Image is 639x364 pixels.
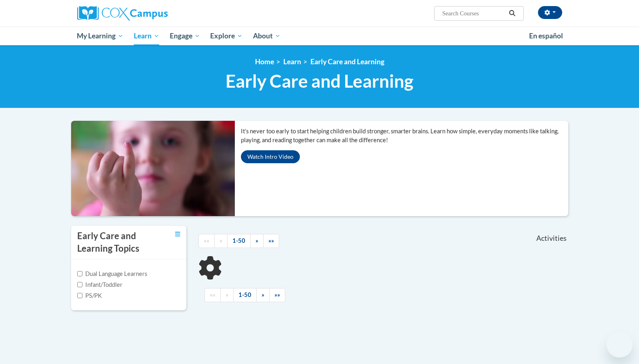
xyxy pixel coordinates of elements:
[134,31,159,41] span: Learn
[256,288,270,302] a: Next
[263,234,279,248] a: End
[198,234,215,248] a: Begining
[506,8,518,18] button: Search
[226,291,228,298] span: «
[241,127,568,145] p: It’s never too early to start helping children build stronger, smarter brains. Learn how simple, ...
[204,237,209,244] span: ««
[175,230,180,239] a: Toggle collapse
[253,31,280,41] span: About
[77,293,82,298] input: Checkbox for Options
[310,57,384,66] a: Early Care and Learning
[214,234,228,248] a: Previous
[77,282,82,287] input: Checkbox for Options
[77,269,147,278] label: Dual Language Learners
[607,332,633,358] iframe: Button to launch messaging window
[536,234,567,243] span: Activities
[77,271,82,276] input: Checkbox for Options
[529,32,563,40] span: En español
[441,8,506,18] input: Search Courses
[72,27,129,45] a: My Learning
[538,6,562,19] button: Account Settings
[77,280,122,289] label: Infant/Toddler
[233,288,257,302] a: 1-50
[255,57,274,66] a: Home
[219,237,222,244] span: «
[65,27,574,45] div: Main menu
[283,57,301,66] a: Learn
[255,237,258,244] span: »
[262,291,264,298] span: »
[205,27,248,45] a: Explore
[210,31,243,41] span: Explore
[77,6,168,21] img: Cox Campus
[77,230,154,255] h3: Early Care and Learning Topics
[524,27,568,44] a: En español
[205,288,221,302] a: Begining
[227,234,251,248] a: 1-50
[77,31,123,41] span: My Learning
[170,31,200,41] span: Engage
[164,27,205,45] a: Engage
[226,70,413,92] span: Early Care and Learning
[220,288,234,302] a: Previous
[269,288,285,302] a: End
[77,291,102,300] label: PS/PK
[241,150,300,163] button: Watch Intro Video
[250,234,264,248] a: Next
[129,27,164,45] a: Learn
[268,237,274,244] span: »»
[210,291,215,298] span: ««
[274,291,280,298] span: »»
[77,6,231,21] a: Cox Campus
[248,27,286,45] a: About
